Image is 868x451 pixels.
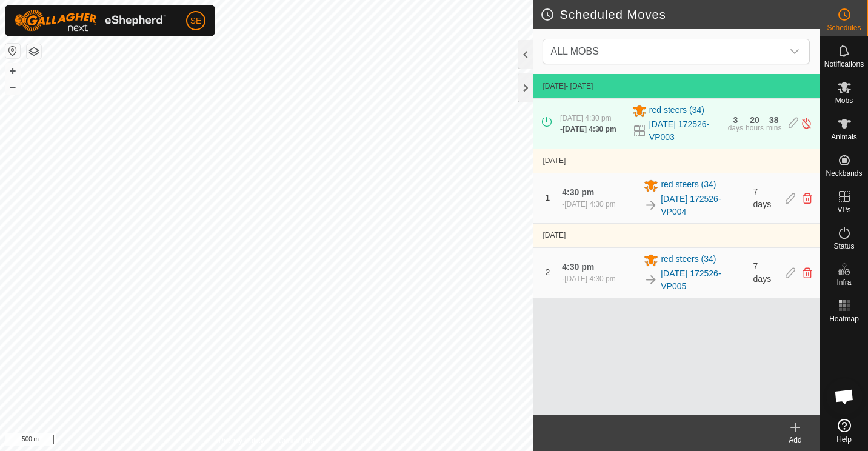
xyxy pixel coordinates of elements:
div: hours [746,124,764,132]
span: 4:30 pm [562,262,594,272]
span: Infra [836,279,851,286]
span: Status [833,242,854,250]
span: red steers (34) [661,178,716,193]
span: Animals [831,133,857,141]
span: [DATE] 4:30 pm [564,200,615,209]
button: + [5,64,20,78]
div: - [560,124,616,135]
span: red steers (34) [649,104,704,118]
span: 1 [545,193,550,202]
span: Neckbands [826,170,862,177]
img: Turn off schedule move [801,117,812,130]
a: [DATE] 172526-VP004 [661,193,746,218]
span: Schedules [827,24,861,32]
a: Privacy Policy [219,435,264,446]
a: Help [820,414,868,448]
span: 7 days [753,187,772,209]
img: To [644,273,658,287]
div: dropdown trigger [783,39,807,64]
span: [DATE] [542,82,566,90]
span: - [DATE] [566,82,593,90]
div: days [728,124,743,132]
span: 4:30 pm [562,187,594,197]
div: 3 [733,116,738,124]
span: [DATE] [542,156,566,165]
span: [DATE] 4:30 pm [560,114,611,122]
div: 20 [750,116,760,124]
span: Heatmap [829,315,859,322]
span: red steers (34) [661,253,716,267]
div: Add [771,435,820,446]
span: 7 days [753,261,772,284]
span: 2 [545,267,550,277]
span: VPs [837,206,850,213]
span: ALL MOBS [550,46,598,56]
span: ALL MOBS [546,39,783,64]
span: [DATE] [542,231,566,239]
a: [DATE] 172526-VP003 [649,118,721,144]
span: Mobs [835,97,853,104]
button: – [5,79,20,94]
span: Help [836,436,852,443]
a: Contact Us [278,435,314,446]
div: Open chat [826,378,863,415]
div: - [562,273,615,284]
img: Gallagher Logo [15,10,166,32]
button: Reset Map [5,44,20,58]
a: [DATE] 172526-VP005 [661,267,746,293]
span: [DATE] 4:30 pm [563,125,616,133]
div: 38 [769,116,779,124]
div: mins [766,124,781,132]
span: SE [190,15,202,27]
img: To [644,198,658,213]
div: - [562,199,615,210]
span: [DATE] 4:30 pm [564,275,615,283]
button: Map Layers [27,44,41,59]
h2: Scheduled Moves [540,7,820,22]
span: Notifications [824,61,864,68]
